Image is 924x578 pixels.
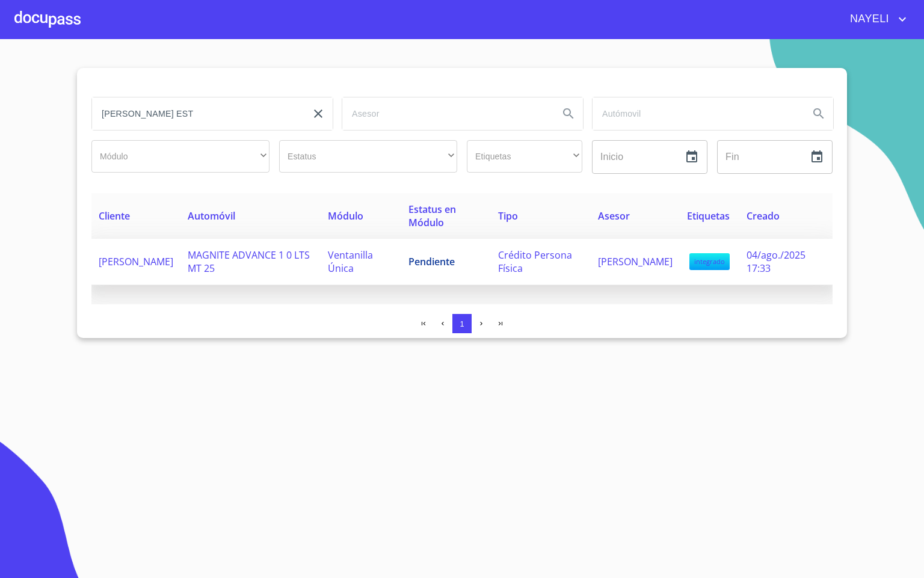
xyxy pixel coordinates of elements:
[804,99,833,128] button: Search
[498,209,518,223] span: Tipo
[687,209,730,223] span: Etiquetas
[598,255,673,268] span: [PERSON_NAME]
[460,319,464,328] span: 1
[689,253,730,270] span: integrado
[747,248,805,275] span: 04/ago./2025 17:33
[841,10,910,29] button: account of current user
[408,255,455,268] span: Pendiente
[188,209,235,223] span: Automóvil
[408,203,456,229] span: Estatus en Módulo
[593,97,799,130] input: search
[99,255,173,268] span: [PERSON_NAME]
[452,314,472,333] button: 1
[598,209,630,223] span: Asesor
[99,209,130,223] span: Cliente
[841,10,895,29] span: NAYELI
[747,209,780,223] span: Creado
[467,140,582,173] div: ​
[304,99,333,128] button: clear input
[328,248,373,275] span: Ventanilla Única
[554,99,583,128] button: Search
[279,140,457,173] div: ​
[188,248,310,275] span: MAGNITE ADVANCE 1 0 LTS MT 25
[342,97,549,130] input: search
[91,140,269,173] div: ​
[328,209,363,223] span: Módulo
[92,97,299,130] input: search
[498,248,572,275] span: Crédito Persona Física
